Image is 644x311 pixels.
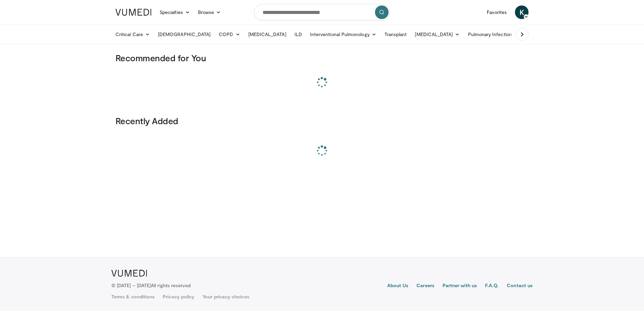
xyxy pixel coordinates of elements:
a: Your privacy choices [202,293,249,300]
h3: Recommended for You [115,52,529,63]
a: Careers [416,282,434,290]
h3: Recently Added [115,115,529,126]
img: VuMedi Logo [111,270,147,277]
a: Pulmonary Infection [464,28,523,41]
a: Terms & conditions [111,293,155,300]
a: Interventional Pulmonology [306,28,380,41]
a: COPD [215,28,244,41]
a: About Us [387,282,409,290]
input: Search topics, interventions [254,4,390,20]
a: Favorites [483,5,511,19]
a: [MEDICAL_DATA] [244,28,290,41]
a: K [515,5,529,19]
a: Specialties [156,5,194,19]
a: [DEMOGRAPHIC_DATA] [154,28,215,41]
img: VuMedi Logo [115,9,151,16]
p: © [DATE] – [DATE] [111,282,191,289]
a: F.A.Q. [485,282,499,290]
a: ILD [290,28,306,41]
a: Privacy policy [163,293,194,300]
a: Partner with us [443,282,477,290]
a: Browse [194,5,225,19]
a: [MEDICAL_DATA] [411,28,464,41]
span: All rights reserved [151,282,191,288]
a: Critical Care [111,28,154,41]
a: Transplant [380,28,411,41]
a: Contact us [507,282,533,290]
